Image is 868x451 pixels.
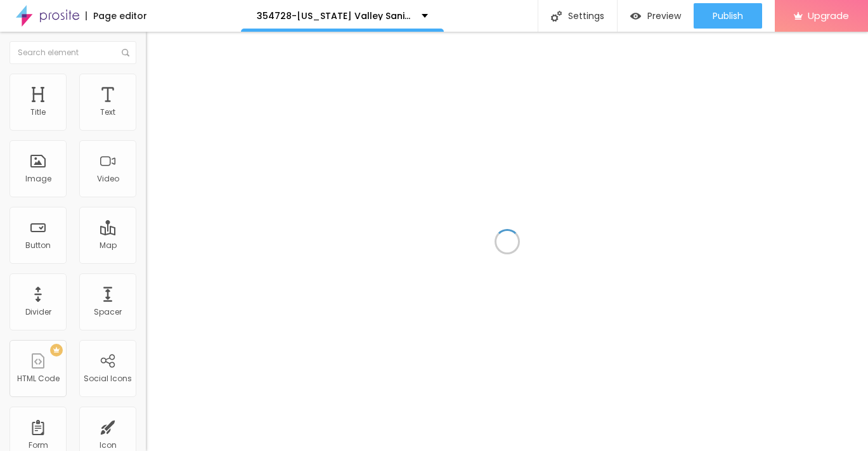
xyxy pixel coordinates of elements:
div: HTML Code [17,374,60,383]
div: Icon [100,441,117,450]
button: Preview [618,3,694,29]
div: Divider [25,308,51,317]
span: Upgrade [808,10,849,21]
p: 354728-[US_STATE] Valley Sanitary Authority [257,11,412,20]
div: Image [25,174,51,183]
button: Publish [694,3,762,29]
div: Title [30,108,46,117]
img: Icone [122,49,129,56]
span: Publish [713,11,743,21]
div: Video [97,174,119,183]
input: Search element [10,41,136,64]
div: Form [29,441,48,450]
div: Page editor [86,11,147,20]
div: Social Icons [84,374,132,383]
div: Button [25,241,51,250]
div: Map [100,241,117,250]
div: Text [100,108,115,117]
img: Icone [551,11,562,22]
div: Spacer [94,308,122,317]
span: Preview [647,11,681,21]
img: view-1.svg [630,11,641,22]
